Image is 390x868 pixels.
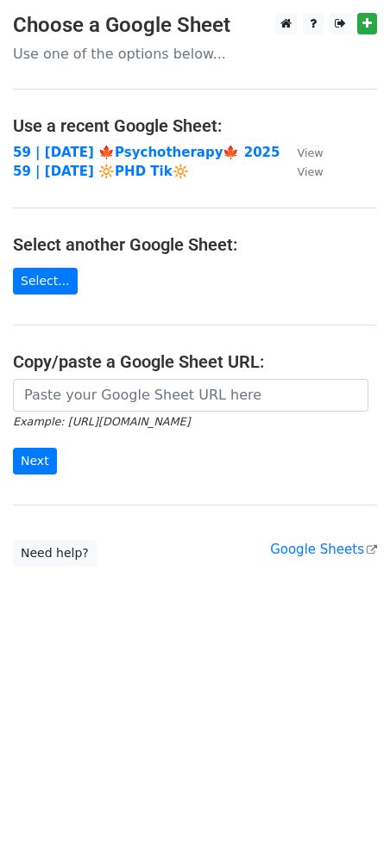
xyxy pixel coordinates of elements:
a: Select... [13,268,78,294]
a: 59 | [DATE] 🔆PHD Tik🔆 [13,164,189,179]
input: Paste your Google Sheet URL here [13,379,368,412]
a: 59 | [DATE] 🍁Psychotherapy🍁 2025 [13,145,280,160]
a: Need help? [13,540,97,567]
a: View [280,164,323,179]
input: Next [13,448,57,474]
a: Google Sheets [270,542,377,557]
h4: Select another Google Sheet: [13,234,377,255]
small: View [297,146,323,159]
p: Use one of the options below... [13,45,377,63]
small: View [297,165,323,178]
h3: Choose a Google Sheet [13,13,377,38]
a: View [280,145,323,160]
h4: Copy/paste a Google Sheet URL: [13,351,377,372]
h4: Use a recent Google Sheet: [13,115,377,136]
small: Example: [URL][DOMAIN_NAME] [13,415,190,428]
